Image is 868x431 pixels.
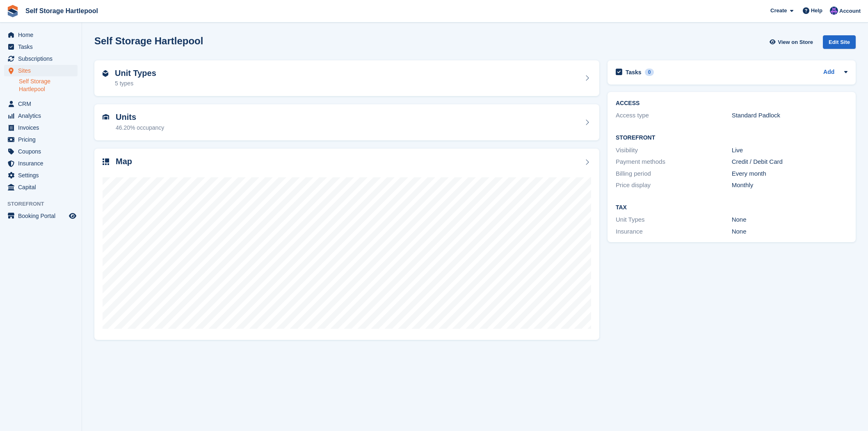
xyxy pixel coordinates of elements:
a: menu [4,146,78,157]
span: Account [839,7,861,15]
h2: Map [116,157,132,166]
div: Billing period [616,169,732,179]
span: Home [18,29,67,41]
div: Unit Types [616,215,732,225]
a: menu [4,134,78,145]
a: menu [4,210,78,222]
span: Help [811,7,822,15]
img: Sean Wood [830,7,838,15]
div: Access type [616,111,732,120]
h2: ACCESS [616,100,847,107]
div: Every month [732,169,848,179]
div: Standard Padlock [732,111,848,120]
span: Create [770,7,787,15]
h2: Tasks [626,69,642,76]
a: Self Storage Hartlepool [22,4,101,18]
span: Capital [18,181,67,193]
span: CRM [18,98,67,110]
a: menu [4,41,78,53]
span: Booking Portal [18,210,67,222]
h2: Tax [616,204,847,211]
div: Visibility [616,146,732,155]
img: unit-type-icn-2b2737a686de81e16bb02015468b77c625bbabd49415b5ef34ead5e3b44a266d.svg [103,70,108,77]
h2: Units [116,112,164,122]
h2: Self Storage Hartlepool [94,35,203,46]
span: Insurance [18,158,67,169]
span: Settings [18,170,67,181]
a: Self Storage Hartlepool [19,78,78,93]
div: None [732,215,848,225]
a: Units 46.20% occupancy [94,104,599,140]
a: menu [4,181,78,193]
div: 46.20% occupancy [116,124,164,132]
div: Price display [616,181,732,190]
span: Analytics [18,110,67,122]
span: Sites [18,65,67,76]
div: Insurance [616,227,732,236]
div: Live [732,146,848,155]
div: None [732,227,848,236]
img: unit-icn-7be61d7bf1b0ce9d3e12c5938cc71ed9869f7b940bace4675aadf7bd6d80202e.svg [103,114,109,120]
a: menu [4,122,78,133]
a: menu [4,53,78,64]
img: stora-icon-8386f47178a22dfd0bd8f6a31ec36ba5ce8667c1dd55bd0f319d3a0aa187defe.svg [7,5,19,17]
span: Pricing [18,134,67,145]
div: Payment methods [616,157,732,167]
a: menu [4,110,78,122]
a: menu [4,65,78,76]
span: View on Store [778,38,813,46]
h2: Unit Types [115,69,156,78]
div: Credit / Debit Card [732,157,848,167]
span: Tasks [18,41,67,53]
a: menu [4,158,78,169]
a: Edit Site [823,35,856,52]
div: 5 types [115,79,156,88]
div: Monthly [732,181,848,190]
span: Storefront [7,200,82,208]
h2: Storefront [616,135,847,141]
img: map-icn-33ee37083ee616e46c38cad1a60f524a97daa1e2b2c8c0bc3eb3415660979fc1.svg [103,158,109,165]
span: Subscriptions [18,53,67,64]
div: 0 [645,69,654,76]
span: Invoices [18,122,67,133]
div: Edit Site [823,35,856,49]
a: menu [4,170,78,181]
a: Unit Types 5 types [94,60,599,96]
a: Preview store [68,211,78,221]
a: View on Store [768,35,816,49]
a: Add [823,68,834,77]
span: Coupons [18,146,67,157]
a: Map [94,149,599,340]
a: menu [4,98,78,110]
a: menu [4,29,78,41]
